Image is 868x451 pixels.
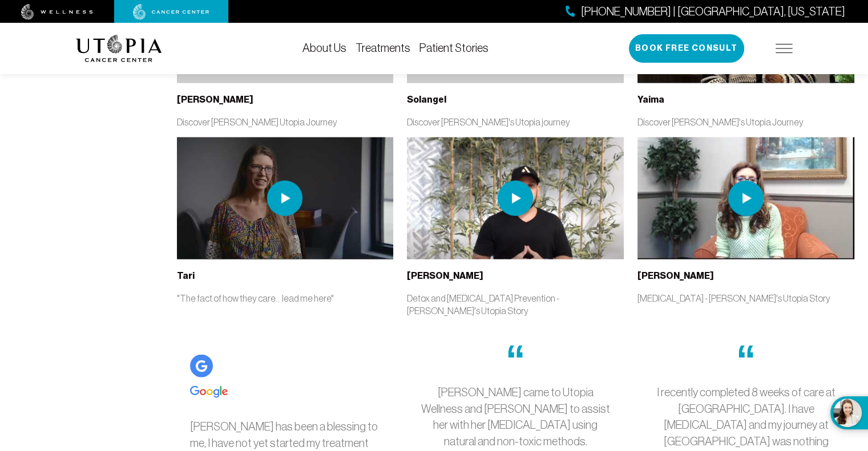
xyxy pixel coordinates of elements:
b: Yaima [637,94,664,105]
b: [PERSON_NAME] [637,270,714,281]
span: “ [736,336,756,384]
a: Treatments [356,42,410,54]
img: thumbnail [407,137,624,259]
p: Discover [PERSON_NAME]'s Utopia journey [407,116,624,128]
img: wellness [21,4,93,20]
img: cancer center [133,4,209,20]
img: thumbnail [637,137,854,259]
a: [PHONE_NUMBER] | [GEOGRAPHIC_DATA], [US_STATE] [566,3,845,20]
img: Google [190,355,213,377]
img: Google [190,386,228,398]
b: [PERSON_NAME] [177,94,253,105]
p: Detox and [MEDICAL_DATA] Prevention - [PERSON_NAME]'s Utopia Story [407,292,624,317]
p: Discover [PERSON_NAME]'s Utopia Journey [637,116,854,128]
b: [PERSON_NAME] [407,270,483,281]
p: Discover [PERSON_NAME] Utopia Journey [177,116,394,128]
img: thumbnail [177,137,394,259]
button: Book Free Consult [629,34,744,63]
b: Solangel [407,94,446,105]
img: play icon [728,181,764,216]
p: [MEDICAL_DATA] - [PERSON_NAME]'s Utopia Story [637,292,854,304]
img: icon-hamburger [776,44,793,53]
span: “ [506,336,526,384]
img: play icon [498,181,533,216]
a: Patient Stories [419,42,488,54]
span: [PHONE_NUMBER] | [GEOGRAPHIC_DATA], [US_STATE] [581,3,845,20]
a: About Us [302,42,346,54]
b: Tari [177,270,195,281]
p: "The fact of how they care... lead me here" [177,292,394,304]
img: logo [76,35,162,62]
p: [PERSON_NAME] came to Utopia Wellness and [PERSON_NAME] to assist her with her [MEDICAL_DATA] usi... [420,384,611,450]
img: play icon [267,181,302,216]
